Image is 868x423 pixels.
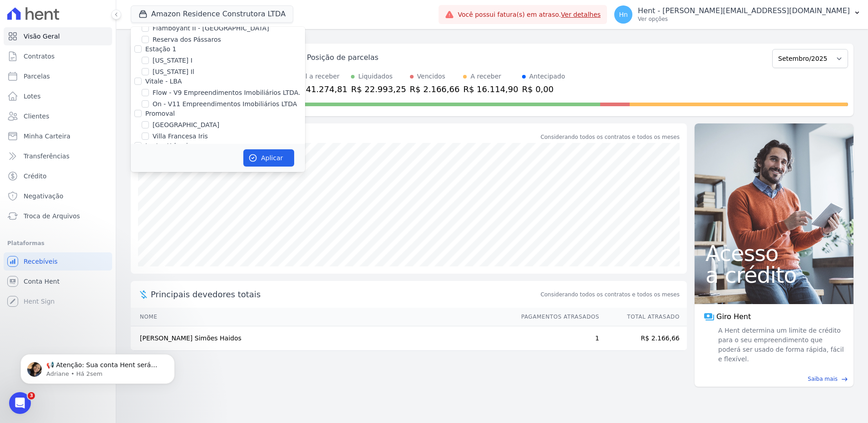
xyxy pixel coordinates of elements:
[153,35,221,44] label: Reserva dos Pássaros
[4,47,112,65] a: Contratos
[529,72,565,81] div: Antecipado
[151,131,539,143] div: Saldo devedor total
[4,272,112,290] a: Conta Hent
[24,152,69,161] span: Transferências
[307,52,379,63] div: Posição de parcelas
[145,78,182,85] label: Vitale - LBA
[24,172,47,181] span: Crédito
[716,311,751,322] span: Giro Hent
[470,72,501,81] div: A receber
[463,83,518,95] div: R$ 16.114,90
[4,187,112,205] a: Negativação
[619,11,627,18] span: Hn
[24,132,70,141] span: Minha Carteira
[292,72,347,81] div: Total a receber
[153,67,194,77] label: [US_STATE] Il
[153,120,219,130] label: [GEOGRAPHIC_DATA]
[417,72,445,81] div: Vencidos
[522,83,565,95] div: R$ 0,00
[513,326,600,351] td: 1
[561,11,601,18] a: Ver detalhes
[351,83,406,95] div: R$ 22.993,25
[700,375,848,383] a: Saiba mais east
[153,56,192,65] label: [US_STATE] I
[705,264,843,286] span: a crédito
[151,288,539,300] span: Principais devedores totais
[153,99,297,109] label: On - V11 Empreendimentos Imobiliários LTDA
[292,83,347,95] div: R$ 41.274,81
[24,72,50,81] span: Parcelas
[153,132,208,141] label: Villa Francesa Iris
[705,242,843,264] span: Acesso
[458,10,601,20] span: Você possui fatura(s) em atraso.
[9,392,31,414] iframe: Intercom live chat
[4,252,112,271] a: Recebíveis
[24,52,54,61] span: Contratos
[4,207,112,225] a: Troca de Arquivos
[7,238,108,249] div: Plataformas
[4,167,112,185] a: Crédito
[131,5,293,23] button: Amazon Residence Construtora LTDA
[513,308,600,326] th: Pagamentos Atrasados
[358,72,393,81] div: Liquidados
[638,15,850,23] p: Ver opções
[841,376,848,383] span: east
[145,142,201,149] label: Lastro Urbanismo
[600,308,687,326] th: Total Atrasado
[24,32,60,41] span: Visão Geral
[24,277,59,286] span: Conta Hent
[4,87,112,105] a: Lotes
[153,24,269,33] label: Flamboyant II - [GEOGRAPHIC_DATA]
[24,112,49,121] span: Clientes
[24,211,80,221] span: Troca de Arquivos
[4,27,112,45] a: Visão Geral
[243,149,294,167] button: Aplicar
[410,83,460,95] div: R$ 2.166,66
[4,67,112,85] a: Parcelas
[24,257,58,266] span: Recebíveis
[28,392,35,399] span: 3
[541,133,680,141] div: Considerando todos os contratos e todos os meses
[153,88,301,98] label: Flow - V9 Empreendimentos Imobiliários LTDA.
[4,127,112,145] a: Minha Carteira
[145,110,175,117] label: Promoval
[4,107,112,125] a: Clientes
[541,290,680,299] span: Considerando todos os contratos e todos os meses
[600,326,687,351] td: R$ 2.166,66
[131,326,513,351] td: [PERSON_NAME] Simões Haidos
[716,326,844,364] span: A Hent determina um limite de crédito para o seu empreendimento que poderá ser usado de forma ráp...
[638,6,850,15] p: Hent - [PERSON_NAME][EMAIL_ADDRESS][DOMAIN_NAME]
[7,335,188,398] iframe: Intercom notifications mensagem
[808,375,838,383] span: Saiba mais
[4,147,112,165] a: Transferências
[131,308,513,326] th: Nome
[145,45,176,53] label: Estação 1
[24,192,64,201] span: Negativação
[607,2,868,27] button: Hn Hent - [PERSON_NAME][EMAIL_ADDRESS][DOMAIN_NAME] Ver opções
[24,92,41,101] span: Lotes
